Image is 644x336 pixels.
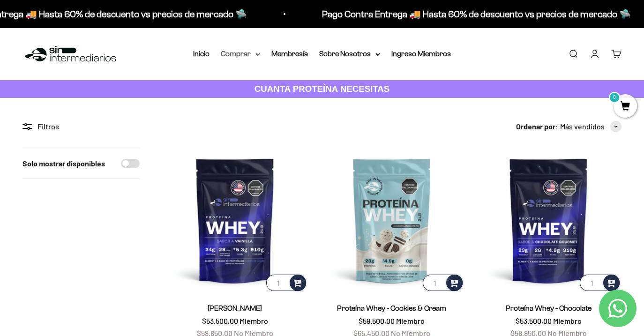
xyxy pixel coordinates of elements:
[506,304,592,312] a: Proteína Whey - Chocolate
[221,48,260,60] summary: Comprar
[202,316,238,325] span: $53.500,00
[337,304,446,312] a: Proteína Whey - Cookies & Cream
[255,84,390,94] strong: CUANTA PROTEÍNA NECESITAS
[553,316,582,325] span: Miembro
[22,120,140,133] div: Filtros
[516,316,552,325] span: $53.500,00
[22,157,105,170] label: Solo mostrar disponibles
[609,92,620,103] mark: 0
[560,120,622,133] button: Más vendidos
[240,316,268,325] span: Miembro
[294,7,603,22] p: Pago Contra Entrega 🚚 Hasta 60% de descuento vs precios de mercado 🛸
[359,316,395,325] span: $59.500,00
[271,50,308,58] a: Membresía
[614,102,637,112] a: 0
[391,50,451,58] a: Ingreso Miembros
[516,120,558,133] span: Ordenar por:
[319,48,380,60] summary: Sobre Nosotros
[208,304,262,312] a: [PERSON_NAME]
[396,316,425,325] span: Miembro
[193,50,210,58] a: Inicio
[560,120,605,133] span: Más vendidos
